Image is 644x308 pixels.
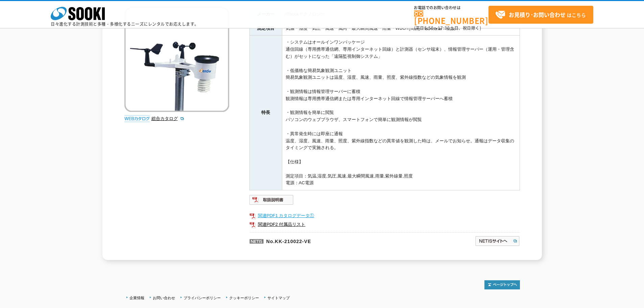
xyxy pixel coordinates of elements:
strong: お見積り･お問い合わせ [509,10,566,19]
p: 日々進化する計測技術と多種・多様化するニーズにレンタルでお応えします。 [51,22,199,26]
img: NETISサイトへ [475,236,520,246]
img: 環境計測サービス みまわり伝書鳩 [124,7,229,112]
a: プライバシーポリシー [184,296,221,300]
a: お見積り･お問い合わせはこちら [488,6,593,24]
a: クッキーポリシー [229,296,259,300]
span: 17:30 [438,25,450,31]
p: No.KK-210022-VE [249,232,410,248]
a: 企業情報 [129,296,144,300]
span: はこちら [495,10,586,20]
img: webカタログ [124,115,150,122]
th: 特長 [249,35,282,190]
a: 関連PDF2 付属品リスト [249,220,520,229]
span: (平日 ～ 土日、祝日除く) [414,25,481,31]
span: お電話でのお問い合わせは [414,6,488,10]
img: トップページへ [484,280,520,289]
img: 取扱説明書 [249,194,294,205]
td: ・システムはオールインワンパッケージ 通信回線（専用携帯通信網、専用インターネット回線）と計測器（センサ端末）、情報管理サーバー（運用・管理含む）がセットになった「遠隔監視制御システム」 ・低価... [282,35,520,190]
a: 取扱説明書 [249,199,294,204]
a: お問い合わせ [153,296,175,300]
a: 総合カタログ [151,116,185,121]
a: サイトマップ [267,296,290,300]
a: 関連PDF1 カタログデータ① [249,211,520,220]
a: [PHONE_NUMBER] [414,10,488,24]
span: 8:50 [424,25,434,31]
